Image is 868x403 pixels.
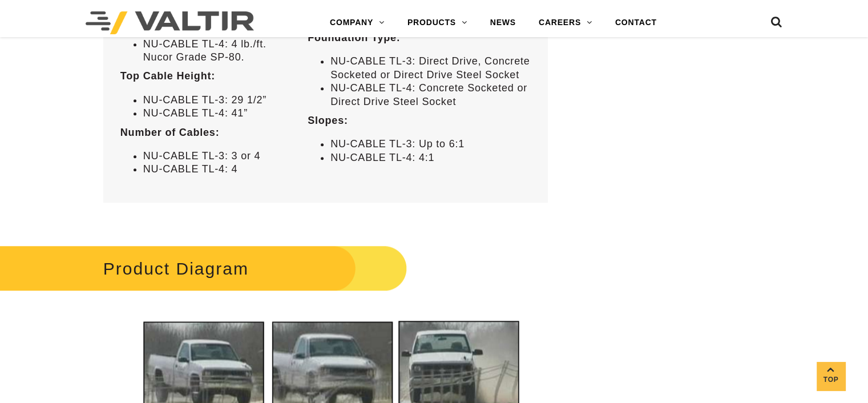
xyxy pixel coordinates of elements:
[308,32,400,43] strong: Foundation Type:
[817,362,845,390] a: Top
[527,11,604,34] a: CAREERS
[330,151,531,164] li: NU-CABLE TL-4: 4:1
[817,373,845,386] span: Top
[396,11,479,34] a: PRODUCTS
[143,38,273,65] li: NU-CABLE TL-4: 4 lb./ft. Nucor Grade SP-80.
[143,150,273,163] li: NU-CABLE TL-3: 3 or 4
[143,107,273,120] li: NU-CABLE TL-4: 41”
[604,11,668,34] a: CONTACT
[120,70,215,82] strong: Top Cable Height:
[330,138,531,151] li: NU-CABLE TL-3: Up to 6:1
[308,115,348,126] strong: Slopes:
[143,163,273,176] li: NU-CABLE TL-4: 4
[479,11,527,34] a: NEWS
[120,127,220,138] strong: Number of Cables:
[318,11,396,34] a: COMPANY
[330,82,531,108] li: NU-CABLE TL-4: Concrete Socketed or Direct Drive Steel Socket
[86,11,254,34] img: Valtir
[143,94,273,107] li: NU-CABLE TL-3: 29 1/2”
[330,55,531,82] li: NU-CABLE TL-3: Direct Drive, Concrete Socketed or Direct Drive Steel Socket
